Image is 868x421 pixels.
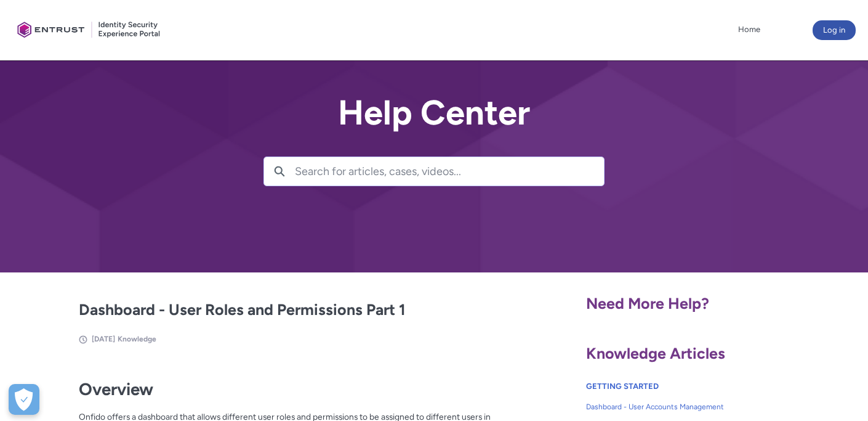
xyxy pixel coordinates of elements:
[295,157,604,186] input: Search for articles, cases, videos...
[586,294,709,313] span: Need More Help?
[586,396,790,417] a: Dashboard - User Accounts Management
[9,384,39,415] button: Open Preferences
[586,344,725,362] span: Knowledge Articles
[92,335,115,343] span: [DATE]
[263,94,605,132] h2: Help Center
[79,379,153,399] strong: Overview
[586,382,659,391] a: GETTING STARTED
[813,20,856,40] button: Log in
[9,384,39,415] div: Cookie Preferences
[735,20,763,39] a: Home
[264,157,295,186] button: Search
[79,298,500,322] h2: Dashboard - User Roles and Permissions Part 1
[586,401,790,412] span: Dashboard - User Accounts Management
[118,333,156,345] li: Knowledge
